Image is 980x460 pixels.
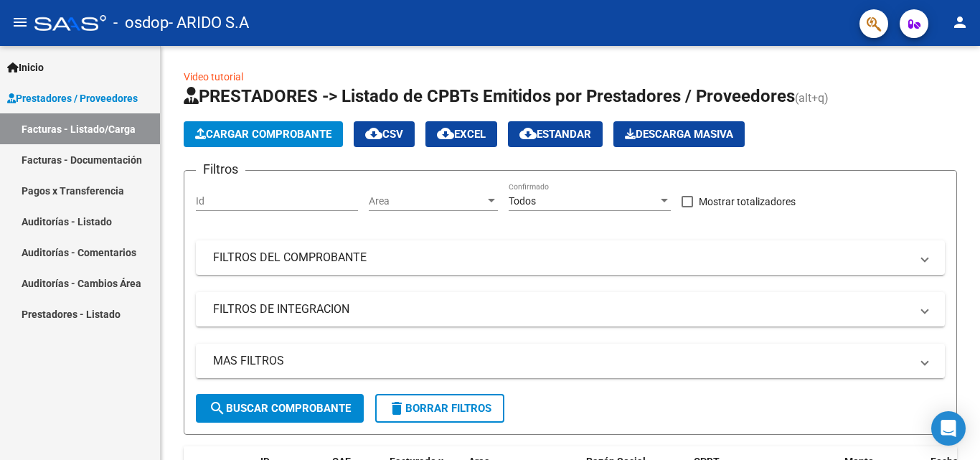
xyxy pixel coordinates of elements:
[7,90,138,106] span: Prestadores / Proveedores
[375,394,504,423] button: Borrar Filtros
[365,125,382,142] mat-icon: cloud_download
[388,400,405,417] mat-icon: delete
[388,402,491,415] span: Borrar Filtros
[365,128,403,141] span: CSV
[184,71,243,83] a: Video tutorial
[213,353,910,369] mat-panel-title: MAS FILTROS
[508,121,603,147] button: Estandar
[425,121,497,147] button: EXCEL
[196,394,364,423] button: Buscar Comprobante
[195,128,331,141] span: Cargar Comprobante
[169,7,249,39] span: - ARIDO S.A
[209,400,226,417] mat-icon: search
[7,60,44,75] span: Inicio
[509,195,536,207] span: Todos
[699,193,796,210] span: Mostrar totalizadores
[196,159,245,179] h3: Filtros
[209,402,351,415] span: Buscar Comprobante
[184,121,343,147] button: Cargar Comprobante
[613,121,745,147] app-download-masive: Descarga masiva de comprobantes (adjuntos)
[184,86,795,106] span: PRESTADORES -> Listado de CPBTs Emitidos por Prestadores / Proveedores
[613,121,745,147] button: Descarga Masiva
[196,240,945,275] mat-expansion-panel-header: FILTROS DEL COMPROBANTE
[213,250,910,266] mat-panel-title: FILTROS DEL COMPROBANTE
[437,128,486,141] span: EXCEL
[213,301,910,317] mat-panel-title: FILTROS DE INTEGRACION
[625,128,733,141] span: Descarga Masiva
[951,14,969,31] mat-icon: person
[931,411,966,446] div: Open Intercom Messenger
[196,292,945,327] mat-expansion-panel-header: FILTROS DE INTEGRACION
[11,14,29,31] mat-icon: menu
[196,344,945,378] mat-expansion-panel-header: MAS FILTROS
[369,195,485,207] span: Area
[519,128,591,141] span: Estandar
[354,121,415,147] button: CSV
[437,125,454,142] mat-icon: cloud_download
[113,7,169,39] span: - osdop
[519,125,537,142] mat-icon: cloud_download
[795,91,829,105] span: (alt+q)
